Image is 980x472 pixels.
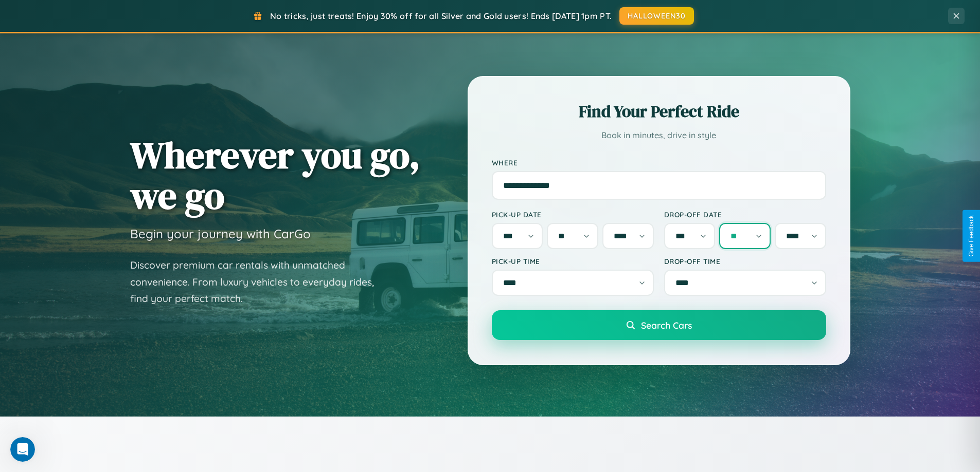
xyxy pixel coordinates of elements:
button: Search Cars [492,310,826,340]
iframe: Intercom live chat [10,437,35,462]
div: Give Feedback [968,215,975,257]
button: HALLOWEEN30 [619,7,694,25]
span: No tricks, just treats! Enjoy 30% off for all Silver and Gold users! Ends [DATE] 1pm PT. [270,11,612,21]
h2: Find Your Perfect Ride [492,100,826,123]
span: Search Cars [641,319,692,331]
label: Where [492,158,826,167]
label: Drop-off Date [664,210,826,219]
label: Pick-up Date [492,210,654,219]
label: Drop-off Time [664,257,826,266]
h1: Wherever you go, we go [130,135,420,216]
h3: Begin your journey with CarGo [130,226,311,241]
label: Pick-up Time [492,257,654,266]
p: Book in minutes, drive in style [492,128,826,143]
p: Discover premium car rentals with unmatched convenience. From luxury vehicles to everyday rides, ... [130,257,387,307]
